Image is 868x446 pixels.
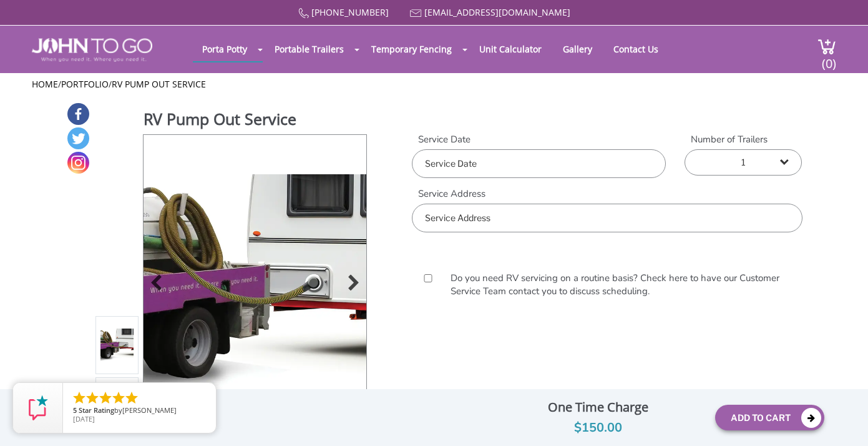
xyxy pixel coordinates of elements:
[73,405,77,415] span: 5
[817,38,836,55] img: cart a
[61,78,109,90] a: Portfolio
[32,78,58,90] a: Home
[98,390,113,405] li: 
[112,78,206,90] a: RV Pump Out Service
[410,9,422,17] img: Mail
[67,152,89,174] a: Instagram
[821,45,836,72] span: (0)
[67,103,89,125] a: Facebook
[818,396,868,446] button: Live Chat
[111,390,126,405] li: 
[715,405,824,430] button: Add To Cart
[124,390,139,405] li: 
[311,6,389,18] a: [PHONE_NUMBER]
[193,37,256,61] a: Porta Potty
[412,133,666,146] label: Service Date
[685,133,802,146] label: Number of Trailers
[100,329,134,362] img: Product
[265,37,353,61] a: Portable Trailers
[412,204,802,232] input: Service Address
[73,414,95,424] span: [DATE]
[85,390,100,405] li: 
[470,37,551,61] a: Unit Calculator
[298,8,309,19] img: Call
[144,174,367,395] img: Product
[604,37,668,61] a: Contact Us
[26,395,51,420] img: Review Rating
[412,187,802,201] label: Service Address
[490,397,706,418] div: One Time Charge
[32,38,152,62] img: JOHN to go
[424,6,570,18] a: [EMAIL_ADDRESS][DOMAIN_NAME]
[490,418,706,438] div: $150.00
[72,390,87,405] li: 
[412,149,666,178] input: Service Date
[553,37,602,61] a: Gallery
[79,405,114,415] span: Star Rating
[122,405,177,415] span: [PERSON_NAME]
[144,108,368,133] h1: RV Pump Out Service
[362,37,461,61] a: Temporary Fencing
[444,272,792,299] label: Do you need RV servicing on a routine basis? Check here to have our Customer Service Team contact...
[67,127,89,149] a: Twitter
[73,407,206,415] span: by
[32,78,836,91] ul: / /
